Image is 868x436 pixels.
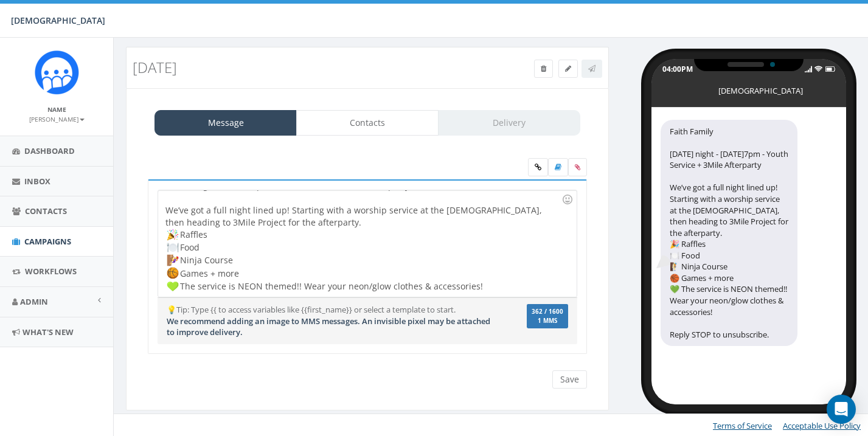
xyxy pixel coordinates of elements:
[29,113,85,124] a: [PERSON_NAME]
[25,266,77,277] span: Workflows
[25,206,67,216] span: Contacts
[532,308,563,316] span: 362 / 1600
[560,192,575,207] div: Use the TAB key to insert emoji faster
[24,145,75,156] span: Dashboard
[167,280,179,292] img: 💚
[662,64,693,74] div: 04:00PM
[20,296,48,307] span: Admin
[155,110,297,136] a: Message
[661,120,797,347] div: Faith Family [DATE] night - [DATE]7pm - Youth Service + 3Mile Afterparty We’ve got a full night l...
[47,105,66,114] small: Name
[532,318,563,324] span: 1 MMS
[548,158,568,176] label: Insert Template Text
[783,420,861,431] a: Acceptable Use Policy
[167,229,179,241] img: 🎉
[167,254,179,266] img: 🧗
[167,316,490,338] span: We recommend adding an image to MMS messages. An invisible pixel may be attached to improve deliv...
[11,15,105,26] span: [DEMOGRAPHIC_DATA]
[541,63,546,74] span: Delete Campaign
[718,85,779,91] div: [DEMOGRAPHIC_DATA]
[713,420,772,431] a: Terms of Service
[552,370,587,389] input: Save
[34,50,80,95] img: Rally_Platform_Icon.png
[167,241,179,254] img: 🍽️
[167,267,179,279] img: 🏀
[24,236,71,247] span: Campaigns
[565,63,571,74] span: Edit Campaign
[158,190,576,297] div: Faith Family [DATE] night - [DATE]7pm - Youth Service + 3Mile Afterparty We’ve got a full night l...
[296,110,439,136] a: Contacts
[24,176,50,187] span: Inbox
[23,327,74,337] span: What's New
[158,304,507,338] div: 💡Tip: Type {{ to access variables like {{first_name}} or select a template to start.
[29,115,85,123] small: [PERSON_NAME]
[568,158,587,176] span: Attach your media
[133,60,481,75] h3: [DATE]
[827,395,856,424] div: Open Intercom Messenger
